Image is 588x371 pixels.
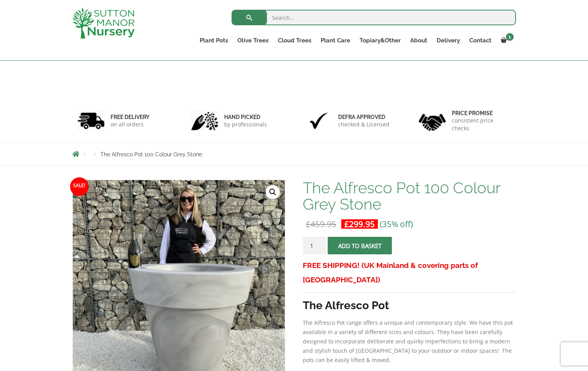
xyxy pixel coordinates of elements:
input: Product quantity [303,237,326,254]
input: Search... [232,10,516,25]
strong: The Alfresco Pot [303,299,389,312]
span: (35% off) [380,219,413,229]
p: on all orders [111,121,149,128]
h6: Defra approved [338,114,390,121]
span: Sale! [70,177,89,196]
nav: Breadcrumbs [72,151,516,157]
a: Olive Trees [233,35,273,46]
h6: hand picked [224,114,267,121]
h6: Price promise [452,110,511,117]
span: £ [306,219,311,229]
img: 1.jpg [77,111,105,131]
a: Topiary&Other [355,35,405,46]
a: View full-screen image gallery [266,185,280,199]
h1: The Alfresco Pot 100 Colour Grey Stone [303,180,516,212]
img: logo [72,8,135,38]
button: Add to basket [328,237,392,254]
a: Delivery [432,35,465,46]
h3: FREE SHIPPING! (UK Mainland & covering parts of [GEOGRAPHIC_DATA]) [303,258,516,287]
span: The Alfresco Pot 100 Colour Grey Stone [100,151,202,157]
img: 4.jpg [419,109,446,133]
a: 1 [496,35,516,46]
bdi: 299.95 [344,219,375,229]
img: 2.jpg [191,111,218,131]
a: About [405,35,432,46]
p: checked & Licensed [338,121,390,128]
a: Cloud Trees [273,35,316,46]
a: Contact [465,35,496,46]
p: consistent price checks [452,117,511,132]
span: 1 [506,33,514,41]
img: 3.jpg [305,111,332,131]
span: £ [344,219,349,229]
p: The Alfresco Pot range offers a unique and contemporary style. We have this pot available in a va... [303,318,516,365]
h6: FREE DELIVERY [111,114,149,121]
bdi: 459.95 [306,219,336,229]
p: by professionals [224,121,267,128]
a: Plant Care [316,35,355,46]
a: Plant Pots [195,35,233,46]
